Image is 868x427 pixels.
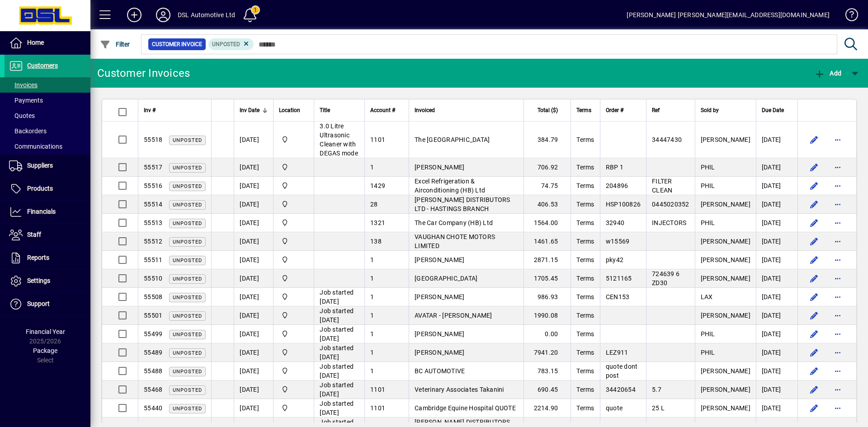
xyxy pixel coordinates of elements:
[762,105,784,115] span: Due Date
[5,178,90,200] a: Products
[178,8,235,22] div: DSL Automotive Ltd
[144,182,162,189] span: 55516
[27,39,44,46] span: Home
[606,404,623,412] span: quote
[415,256,464,263] span: [PERSON_NAME]
[27,300,50,307] span: Support
[279,255,308,265] span: Central
[279,273,308,283] span: Central
[144,105,206,115] div: Inv #
[234,306,273,325] td: [DATE]
[839,2,857,31] a: Knowledge Base
[279,105,308,115] div: Location
[701,256,750,263] span: [PERSON_NAME]
[415,233,495,249] span: VAUGHAN CHOTE MOTORS LIMITED
[279,199,308,209] span: Central
[234,232,273,251] td: [DATE]
[144,275,162,282] span: 55510
[5,32,90,54] a: Home
[320,307,354,324] span: Job started [DATE]
[173,369,202,375] span: Unposted
[701,275,750,282] span: [PERSON_NAME]
[5,93,90,108] a: Payments
[576,330,594,338] span: Terms
[173,202,202,208] span: Unposted
[524,177,571,195] td: 74.75
[652,105,689,115] div: Ref
[830,271,845,286] button: More options
[144,201,162,208] span: 55514
[27,185,53,192] span: Products
[144,293,162,300] span: 55508
[234,251,273,269] td: [DATE]
[9,143,62,150] span: Communications
[320,363,354,379] span: Job started [DATE]
[576,367,594,375] span: Terms
[524,195,571,214] td: 406.53
[576,312,594,319] span: Terms
[149,7,178,23] button: Profile
[807,401,821,415] button: Edit
[830,382,845,397] button: More options
[320,105,330,115] span: Title
[652,270,679,286] span: 724639 6 ZD30
[762,105,792,115] div: Due Date
[144,219,162,226] span: 55513
[279,181,308,191] span: Central
[701,219,715,226] span: PHIL
[524,232,571,251] td: 1461.65
[830,253,845,267] button: More options
[152,40,202,49] span: Customer Invoice
[652,178,672,194] span: FILTER CLEAN
[606,164,623,171] span: RBP 1
[320,122,358,157] span: 3.0 Litre Ultrasonic Cleaner with DEGAS mode
[576,182,594,189] span: Terms
[279,366,308,376] span: Central
[529,105,566,115] div: Total ($)
[576,386,594,393] span: Terms
[415,386,504,393] span: Veterinary Associates Takanini
[370,330,374,338] span: 1
[173,295,202,300] span: Unposted
[756,232,797,251] td: [DATE]
[830,401,845,415] button: More options
[27,208,56,215] span: Financials
[370,182,385,189] span: 1429
[807,290,821,304] button: Edit
[756,380,797,399] td: [DATE]
[576,164,594,171] span: Terms
[279,162,308,172] span: Central
[234,214,273,232] td: [DATE]
[606,349,628,356] span: LEZ911
[27,62,58,69] span: Customers
[701,182,715,189] span: PHIL
[5,247,90,269] a: Reports
[415,293,464,300] span: [PERSON_NAME]
[370,201,378,208] span: 28
[27,277,50,284] span: Settings
[320,400,354,416] span: Job started [DATE]
[756,306,797,325] td: [DATE]
[370,349,374,356] span: 1
[576,349,594,356] span: Terms
[830,364,845,378] button: More options
[807,271,821,286] button: Edit
[234,362,273,380] td: [DATE]
[415,330,464,338] span: [PERSON_NAME]
[701,105,719,115] span: Sold by
[9,127,47,135] span: Backorders
[26,328,65,335] span: Financial Year
[173,221,202,226] span: Unposted
[606,105,641,115] div: Order #
[370,105,395,115] span: Account #
[524,325,571,343] td: 0.00
[415,367,465,375] span: BC AUTOMOTIVE
[415,404,516,412] span: Cambridge Equine Hospital QUOTE
[144,330,162,338] span: 55499
[807,178,821,193] button: Edit
[370,256,374,263] span: 1
[370,293,374,300] span: 1
[370,386,385,393] span: 1101
[807,382,821,397] button: Edit
[173,406,202,412] span: Unposted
